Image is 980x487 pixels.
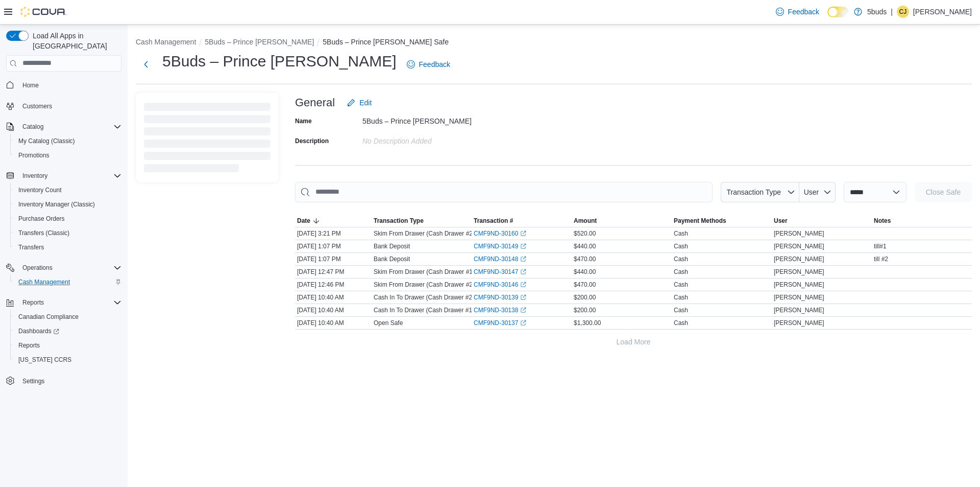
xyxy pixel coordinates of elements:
p: Skim From Drawer (Cash Drawer #2) [374,281,475,289]
button: Home [2,78,126,92]
p: Open Safe [374,319,403,327]
span: Purchase Orders [18,215,65,223]
button: 5Buds – Prince [PERSON_NAME] Safe [323,38,449,46]
button: Catalog [2,120,126,134]
svg: External link [520,230,526,237]
button: Purchase Orders [10,212,126,226]
input: Dark Mode [827,7,849,17]
span: Settings [18,374,121,387]
span: Reports [22,298,44,307]
a: [US_STATE] CCRS [14,354,76,366]
div: Cash [674,293,688,302]
span: Inventory Count [18,186,62,194]
div: Cash [674,319,688,327]
span: Catalog [22,123,43,131]
button: Transaction Type [372,215,472,227]
label: Name [295,117,312,125]
button: Date [295,215,372,227]
svg: External link [520,282,526,288]
svg: External link [520,307,526,313]
a: CMF9ND-30139External link [474,293,526,302]
span: User [804,188,819,196]
span: Cash Management [14,276,121,288]
div: [DATE] 10:40 AM [295,291,372,304]
svg: External link [520,294,526,300]
button: Reports [10,338,126,353]
a: CMF9ND-30160External link [474,229,526,238]
span: [US_STATE] CCRS [18,356,71,364]
div: [DATE] 3:21 PM [295,227,372,240]
span: Notes [874,217,891,225]
p: Bank Deposit [374,255,410,263]
a: Dashboards [14,325,63,337]
span: Inventory Count [14,184,121,196]
button: Close Safe [915,182,972,202]
button: Reports [2,295,126,310]
p: Skim From Drawer (Cash Drawer #2) [374,229,475,238]
span: User [774,217,788,225]
span: Close Safe [926,187,961,197]
div: [DATE] 12:46 PM [295,279,372,291]
a: Customers [18,100,56,112]
h3: General [295,97,335,109]
span: My Catalog (Classic) [14,135,121,147]
span: My Catalog (Classic) [18,137,75,145]
span: Dashboards [14,325,121,337]
span: Home [22,81,39,89]
button: Reports [18,296,48,309]
p: | [891,6,893,18]
p: 5buds [867,6,887,18]
button: 5Buds – Prince [PERSON_NAME] [205,38,314,46]
button: Next [136,54,156,75]
button: Transaction # [472,215,572,227]
span: Catalog [18,121,121,133]
nav: An example of EuiBreadcrumbs [136,37,972,49]
span: Transfers [18,243,44,251]
span: $440.00 [574,268,596,276]
span: Canadian Compliance [18,313,79,321]
h1: 5Buds – Prince [PERSON_NAME] [162,51,397,72]
button: My Catalog (Classic) [10,134,126,148]
input: This is a search bar. As you type, the results lower in the page will automatically filter. [295,182,713,202]
a: CMF9ND-30147External link [474,268,526,276]
span: [PERSON_NAME] [774,293,824,302]
span: till #2 [874,255,888,263]
span: Promotions [14,149,121,161]
span: Transaction # [474,217,513,225]
span: Cash Management [18,278,70,286]
span: Purchase Orders [14,213,121,225]
a: Transfers [14,241,48,253]
span: [PERSON_NAME] [774,281,824,289]
div: Cash [674,242,688,250]
span: Loading [144,105,271,174]
div: Clinton Johnson [897,6,909,18]
button: Transfers (Classic) [10,226,126,240]
a: Inventory Manager (Classic) [14,198,99,211]
p: Bank Deposit [374,242,410,250]
span: Load More [617,337,651,347]
button: Inventory [2,169,126,183]
span: Reports [18,296,121,309]
span: Feedback [419,59,450,69]
span: $1,300.00 [574,319,601,327]
svg: External link [520,320,526,326]
span: Reports [14,339,121,352]
button: Promotions [10,148,126,163]
button: Customers [2,99,126,113]
button: Cash Management [136,38,196,46]
button: Operations [2,261,126,275]
span: Inventory Manager (Classic) [18,200,95,208]
span: [PERSON_NAME] [774,306,824,314]
a: Promotions [14,149,54,161]
span: Customers [18,100,121,112]
a: Transfers (Classic) [14,227,73,239]
a: My Catalog (Classic) [14,135,79,147]
span: Settings [22,377,44,385]
div: [DATE] 10:40 AM [295,304,372,316]
span: Load All Apps in [GEOGRAPHIC_DATA] [29,31,121,51]
span: $200.00 [574,306,596,314]
span: Inventory [22,172,47,180]
span: Reports [18,341,40,350]
a: CMF9ND-30149External link [474,242,526,250]
div: Cash [674,306,688,314]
